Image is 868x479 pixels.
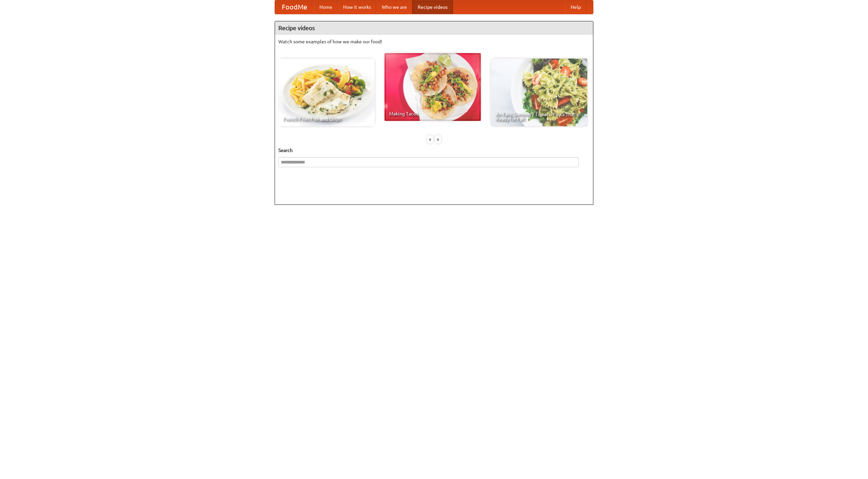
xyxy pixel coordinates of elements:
[496,112,583,122] span: An Easy, Summery Tomato Pasta That's Ready for Fall
[491,59,587,126] a: An Easy, Summery Tomato Pasta That's Ready for Fall
[278,59,375,126] a: French Fries Fish and Chips
[275,21,593,35] h4: Recipe videos
[565,0,586,14] a: Help
[384,53,481,121] a: Making Tacos
[275,0,314,14] a: FoodMe
[278,38,590,45] p: Watch some examples of how we make our food!
[278,147,590,154] h5: Search
[338,0,376,14] a: How it works
[389,111,476,116] span: Making Tacos
[412,0,453,14] a: Recipe videos
[376,0,412,14] a: Who we are
[427,135,433,144] div: «
[435,135,441,144] div: »
[283,117,370,122] span: French Fries Fish and Chips
[314,0,338,14] a: Home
